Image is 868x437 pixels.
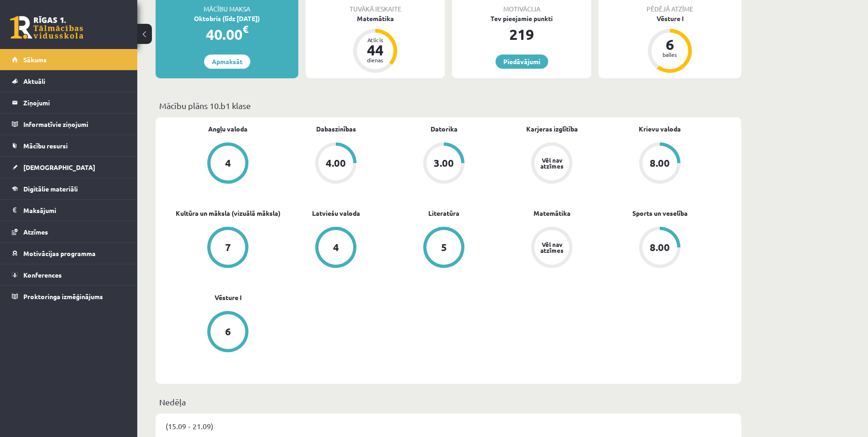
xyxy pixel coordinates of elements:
a: Kultūra un māksla (vizuālā māksla) [176,208,280,218]
legend: Informatīvie ziņojumi [23,114,126,135]
div: 40.00 [156,23,298,45]
p: Nedēļa [159,396,738,408]
a: Datorika [431,124,458,134]
a: Latviešu valoda [312,208,360,218]
legend: Maksājumi [23,200,126,221]
div: Oktobris (līdz [DATE]) [156,14,298,23]
a: Krievu valoda [639,124,681,134]
a: Sākums [12,49,126,70]
div: 6 [225,327,231,337]
div: 4.00 [326,158,346,168]
span: Sākums [23,55,47,64]
a: Informatīvie ziņojumi [12,114,126,135]
a: Matemātika [534,208,571,218]
legend: Ziņojumi [23,92,126,113]
a: Vēl nav atzīmes [498,227,606,270]
span: Atzīmes [23,228,48,236]
a: 7 [174,227,282,270]
div: 8.00 [650,242,670,252]
span: Motivācijas programma [23,249,96,257]
div: 3.00 [434,158,454,168]
span: Aktuāli [23,77,45,85]
a: Matemātika Atlicis 44 dienas [306,14,445,74]
a: Maksājumi [12,200,126,221]
a: [DEMOGRAPHIC_DATA] [12,157,126,178]
a: Mācību resursi [12,135,126,156]
a: Konferences [12,264,126,285]
div: 4 [333,242,339,252]
a: Apmaksāt [204,55,250,69]
a: Rīgas 1. Tālmācības vidusskola [10,16,83,39]
div: 6 [656,37,684,52]
a: Piedāvājumi [496,55,548,69]
div: Vēsture I [598,14,741,23]
a: Karjeras izglītība [526,124,578,134]
div: 7 [225,242,231,252]
span: Mācību resursi [23,142,68,150]
a: Angļu valoda [208,124,248,134]
a: 4 [282,227,390,270]
a: Aktuāli [12,71,126,92]
span: Digitālie materiāli [23,185,78,193]
div: 219 [452,23,591,45]
span: [DEMOGRAPHIC_DATA] [23,163,95,171]
a: 4.00 [282,142,390,186]
div: Tev pieejamie punkti [452,14,591,23]
a: 5 [390,227,498,270]
div: Vēl nav atzīmes [539,157,565,169]
a: Digitālie materiāli [12,178,126,199]
div: balles [656,52,684,57]
div: 5 [441,242,447,252]
div: Atlicis [361,37,389,43]
a: Vēl nav atzīmes [498,142,606,186]
a: 8.00 [606,142,714,186]
a: Ziņojumi [12,92,126,113]
div: 8.00 [650,158,670,168]
a: Literatūra [428,208,459,218]
span: Konferences [23,271,62,279]
a: Sports un veselība [632,208,688,218]
div: 44 [361,43,389,57]
a: Vēsture I 6 balles [598,14,741,74]
div: Vēl nav atzīmes [539,241,565,253]
a: Proktoringa izmēģinājums [12,286,126,307]
a: Motivācijas programma [12,243,126,264]
a: 6 [174,311,282,354]
a: Atzīmes [12,221,126,242]
div: 4 [225,158,231,168]
div: dienas [361,57,389,63]
a: 8.00 [606,227,714,270]
span: Proktoringa izmēģinājums [23,292,103,300]
p: Mācību plāns 10.b1 klase [159,99,738,112]
div: Matemātika [306,14,445,23]
a: Dabaszinības [316,124,356,134]
a: 4 [174,142,282,186]
span: € [243,22,248,36]
a: 3.00 [390,142,498,186]
a: Vēsture I [215,293,242,302]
